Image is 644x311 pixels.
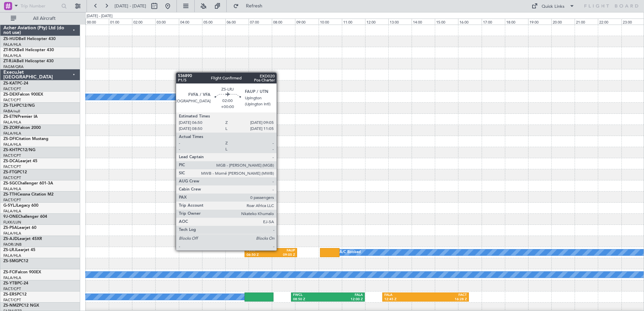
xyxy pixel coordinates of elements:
div: 17:00 [482,19,505,25]
div: 16:28 Z [425,297,467,302]
div: FALA [384,293,426,298]
a: ZS-LRJLearjet 45 [3,248,35,252]
a: FACT/CPT [3,298,21,303]
span: ZS-YTB [3,281,17,285]
a: ZS-PSALearjet 60 [3,226,36,230]
span: G-SYLJ [3,204,17,208]
a: ZS-ZORFalcon 2000 [3,126,41,130]
div: 00:00 [86,19,109,25]
span: ZS-PSA [3,226,17,230]
div: 02:00 [132,19,155,25]
a: FACT/CPT [3,175,21,180]
div: 12:00 [365,19,388,25]
span: 9J-ONE [3,215,18,219]
a: FALA/HLA [3,53,21,58]
span: [DATE] - [DATE] [115,3,146,9]
a: ZS-TLHPC12/NG [3,104,35,108]
span: ZS-KHT [3,148,18,152]
a: FALA/HLA [3,231,21,236]
a: FALA/HLA [3,42,21,47]
div: 10:00 [319,19,342,25]
a: FACT/CPT [3,87,21,92]
a: ZS-DEXFalcon 900EX [3,93,43,97]
a: ZS-YTBPC-24 [3,281,28,285]
a: ZS-KATPC-24 [3,81,28,85]
a: FALA/HLA [3,253,21,258]
div: 22:00 [598,19,621,25]
span: ZS-DFI [3,137,16,141]
a: FALA/HLA [3,275,21,280]
div: 08:00 [272,19,295,25]
a: FALA/HLA [3,142,21,147]
div: 13:00 [388,19,412,25]
div: 12:45 Z [384,297,426,302]
div: 09:00 [295,19,318,25]
button: Refresh [230,1,270,11]
span: ZS-DCA [3,159,18,163]
div: 18:00 [505,19,528,25]
span: ZS-ETN [3,115,18,119]
div: 11:00 [342,19,365,25]
input: Trip Number [21,1,59,11]
button: Quick Links [528,1,578,11]
div: 20:00 [551,19,575,25]
div: 01:00 [109,19,132,25]
span: ZT-RCK [3,48,17,52]
div: 16:00 [458,19,481,25]
a: ZS-HUDBell Helicopter 430 [3,37,56,41]
a: FACT/CPT [3,198,21,203]
a: FAOR/JNB [3,242,22,247]
div: 08:50 Z [293,297,328,302]
div: 15:00 [435,19,458,25]
span: ZS-TLH [3,104,17,108]
div: 09:05 Z [271,253,295,257]
a: ZS-FTGPC12 [3,170,27,174]
a: FACT/CPT [3,286,21,291]
div: 06:00 [225,19,249,25]
div: [DATE] - [DATE] [87,13,112,19]
a: ZS-FCIFalcon 900EX [3,270,41,274]
div: 19:00 [528,19,551,25]
span: ZS-NMZ [3,304,19,308]
a: 9J-ONEChallenger 604 [3,215,47,219]
a: ZT-RCKBell Helicopter 430 [3,48,54,52]
span: ZS-HUD [3,37,19,41]
div: 03:00 [155,19,179,25]
a: ZS-ERSPC12 [3,292,27,297]
a: FAGM/QRA [3,64,24,69]
a: ZS-SMGPC12 [3,259,28,263]
div: 14:00 [412,19,435,25]
a: ZS-TTHCessna Citation M2 [3,193,54,197]
span: ZS-FCI [3,270,15,274]
div: 07:00 [249,19,272,25]
a: ZT-RJABell Helicopter 430 [3,59,54,63]
div: 06:50 Z [247,253,271,257]
div: 21:00 [575,19,598,25]
div: FALA [328,293,363,298]
a: ZS-DFICitation Mustang [3,137,49,141]
span: ZS-ERS [3,292,17,297]
span: ZS-TTH [3,193,17,197]
span: ZS-LRJ [3,248,16,252]
a: ZS-NMZPC12 NGX [3,304,39,308]
div: FVFA [247,248,271,253]
a: ZS-SGCChallenger 601-3A [3,181,53,185]
span: ZS-SGC [3,181,18,185]
div: FACT [425,293,467,298]
a: FALA/HLA [3,209,21,214]
span: ZS-ZOR [3,126,18,130]
a: FLKK/LUN [3,220,21,225]
span: ZS-FTG [3,170,17,174]
div: Quick Links [542,3,565,10]
div: FWCL [293,293,328,298]
div: 04:00 [179,19,202,25]
a: FALA/HLA [3,186,21,192]
div: A/C Booked [340,247,361,257]
a: FALA/HLA [3,120,21,125]
a: ZS-KHTPC12/NG [3,148,35,152]
a: FABA/null [3,109,20,114]
a: FACT/CPT [3,98,21,103]
span: ZS-SMG [3,259,19,263]
a: G-SYLJLegacy 600 [3,204,38,208]
div: FAUP [271,248,295,253]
